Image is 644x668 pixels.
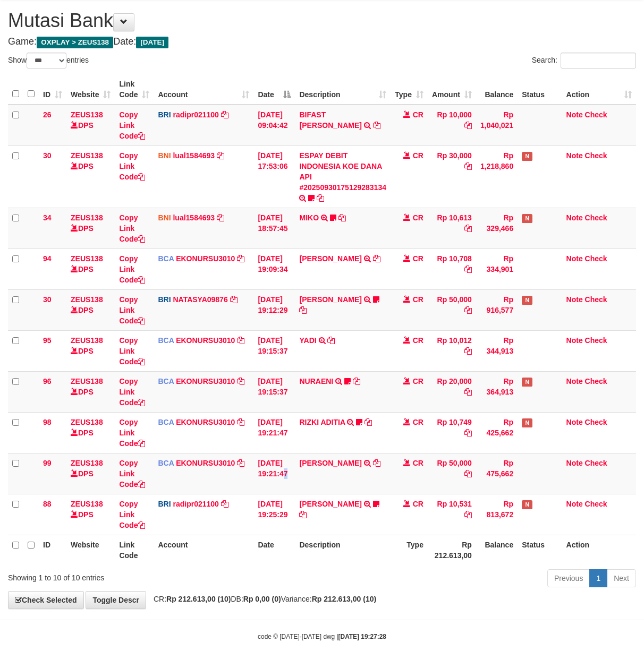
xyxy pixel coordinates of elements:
[428,330,476,371] td: Rp 10,012
[253,330,295,371] td: [DATE] 19:15:37
[8,53,89,68] label: Show entries
[562,74,636,105] th: Action: activate to sort column ascending
[66,494,115,535] td: DPS
[413,336,423,345] span: CR
[464,510,472,519] a: Copy Rp 10,531 to clipboard
[353,377,360,386] a: Copy NURAENI to clipboard
[115,74,154,105] th: Link Code: activate to sort column ascending
[476,453,518,494] td: Rp 475,662
[413,418,423,426] span: CR
[607,569,636,587] a: Next
[464,388,472,396] a: Copy Rp 20,000 to clipboard
[299,295,361,304] a: [PERSON_NAME]
[428,105,476,146] td: Rp 10,000
[158,418,174,426] span: BCA
[176,336,235,345] a: EKONURSU3010
[71,254,103,263] a: ZEUS138
[27,53,66,68] select: Showentries
[66,412,115,453] td: DPS
[43,377,52,386] span: 96
[119,459,145,489] a: Copy Link Code
[464,265,472,273] a: Copy Rp 10,708 to clipboard
[86,591,146,609] a: Toggle Descr
[585,254,607,263] a: Check
[176,377,235,386] a: EKONURSU3010
[476,494,518,535] td: Rp 813,672
[428,208,476,249] td: Rp 10,613
[566,151,583,160] a: Note
[522,378,532,387] span: Has Note
[71,377,103,386] a: ZEUS138
[566,213,583,222] a: Note
[158,295,171,304] span: BRI
[166,595,231,603] strong: Rp 212.613,00 (10)
[373,459,380,467] a: Copy KARMILA SYAM to clipboard
[258,633,386,640] small: code © [DATE]-[DATE] dwg |
[158,213,171,222] span: BNI
[476,74,518,105] th: Balance
[428,494,476,535] td: Rp 10,531
[119,254,145,284] a: Copy Link Code
[476,371,518,412] td: Rp 364,913
[39,74,66,105] th: ID: activate to sort column ascending
[71,295,103,304] a: ZEUS138
[176,254,235,263] a: EKONURSU3010
[562,535,636,565] th: Action
[299,213,319,222] a: MIKO
[476,412,518,453] td: Rp 425,662
[158,110,171,119] span: BRI
[413,500,423,508] span: CR
[413,459,423,467] span: CR
[253,105,295,146] td: [DATE] 09:04:42
[566,500,583,508] a: Note
[522,296,532,305] span: Has Note
[413,254,423,263] span: CR
[547,569,590,587] a: Previous
[119,377,145,407] a: Copy Link Code
[176,459,235,467] a: EKONURSU3010
[413,110,423,119] span: CR
[66,249,115,289] td: DPS
[522,214,532,223] span: Has Note
[43,213,52,222] span: 34
[428,289,476,330] td: Rp 50,000
[176,418,235,426] a: EKONURSU3010
[413,213,423,222] span: CR
[8,591,84,609] a: Check Selected
[66,330,115,371] td: DPS
[476,249,518,289] td: Rp 334,901
[119,500,145,529] a: Copy Link Code
[476,145,518,208] td: Rp 1,218,860
[158,336,174,345] span: BCA
[119,151,145,181] a: Copy Link Code
[585,377,607,386] a: Check
[217,213,224,222] a: Copy lual1584693 to clipboard
[365,418,372,426] a: Copy RIZKI ADITIA to clipboard
[299,510,307,519] a: Copy WINDA ANDRIANI to clipboard
[8,10,636,31] h1: Mutasi Bank
[8,37,636,47] h4: Game: Date:
[566,110,583,119] a: Note
[158,459,174,467] span: BCA
[327,336,335,345] a: Copy YADI to clipboard
[66,105,115,146] td: DPS
[299,336,316,345] a: YADI
[173,110,218,119] a: radipr021100
[464,469,472,478] a: Copy Rp 50,000 to clipboard
[253,535,295,565] th: Date
[119,336,145,366] a: Copy Link Code
[299,459,361,467] a: [PERSON_NAME]
[119,295,145,325] a: Copy Link Code
[373,121,380,130] a: Copy BIFAST ERIKA S PAUN to clipboard
[173,213,215,222] a: lual1584693
[299,254,361,263] a: [PERSON_NAME]
[428,535,476,565] th: Rp 212.613,00
[154,74,253,105] th: Account: activate to sort column ascending
[518,535,562,565] th: Status
[158,500,171,508] span: BRI
[253,412,295,453] td: [DATE] 19:21:47
[237,459,244,467] a: Copy EKONURSU3010 to clipboard
[566,459,583,467] a: Note
[295,535,391,565] th: Description
[237,418,244,426] a: Copy EKONURSU3010 to clipboard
